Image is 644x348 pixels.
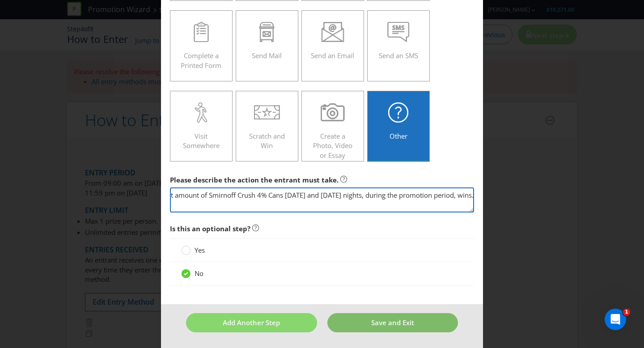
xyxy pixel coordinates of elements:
span: Is this an optional step? [170,224,250,233]
span: Other [390,132,407,140]
span: Send Mail [252,51,282,60]
span: Add Another Step [223,318,280,327]
span: Save and Exit [371,318,414,327]
span: Yes [195,246,205,255]
span: Create a Photo, Video or Essay [313,132,352,160]
button: Save and Exit [327,313,458,332]
span: Scratch and Win [249,132,285,150]
span: Complete a Printed Form [181,51,221,69]
iframe: Intercom live chat [605,309,626,330]
span: Please describe the action the entrant must take. [170,175,339,184]
button: Add Another Step [186,313,317,332]
span: Send an SMS [379,51,418,60]
span: No [195,269,203,278]
span: Send an Email [311,51,354,60]
span: 1 [623,309,630,316]
span: Visit Somewhere [183,132,220,150]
